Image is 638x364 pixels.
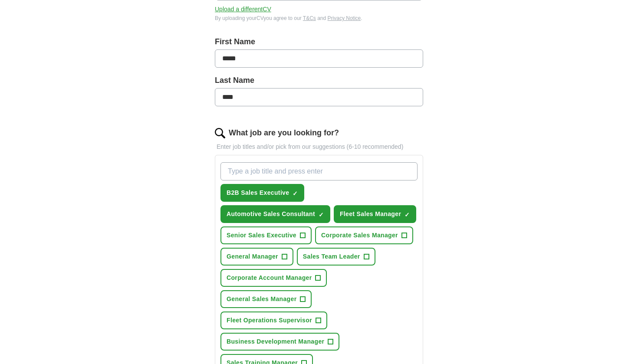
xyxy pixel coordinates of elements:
span: ✓ [319,211,324,218]
button: General Manager [220,248,293,266]
button: Sales Team Leader [297,248,375,266]
span: General Sales Manager [227,295,296,304]
p: Enter job titles and/or pick from our suggestions (6-10 recommended) [215,142,423,151]
button: Business Development Manager [220,333,339,351]
span: ✓ [293,190,298,197]
a: T&Cs [303,15,316,21]
button: Fleet Operations Supervisor [220,312,327,329]
button: Corporate Sales Manager [315,226,413,244]
span: Corporate Sales Manager [321,231,398,240]
span: Fleet Sales Manager [340,210,401,219]
span: Business Development Manager [227,337,324,346]
button: Automotive Sales Consultant✓ [220,205,330,223]
label: Last Name [215,75,423,86]
span: B2B Sales Executive [227,188,289,197]
label: What job are you looking for? [229,127,339,139]
img: search.png [215,128,225,138]
button: Senior Sales Executive [220,226,312,244]
button: Corporate Account Manager [220,269,327,287]
label: First Name [215,36,423,48]
button: General Sales Manager [220,290,312,308]
span: Sales Team Leader [303,252,360,261]
span: Fleet Operations Supervisor [227,316,312,325]
span: Automotive Sales Consultant [227,210,315,219]
span: Senior Sales Executive [227,231,296,240]
span: Corporate Account Manager [227,273,312,282]
input: Type a job title and press enter [220,162,418,180]
span: ✓ [405,211,410,218]
div: By uploading your CV you agree to our and . [215,14,423,22]
button: Fleet Sales Manager✓ [334,205,416,223]
a: Privacy Notice [328,15,361,21]
button: B2B Sales Executive✓ [220,184,304,202]
span: General Manager [227,252,278,261]
button: Upload a differentCV [215,5,271,14]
